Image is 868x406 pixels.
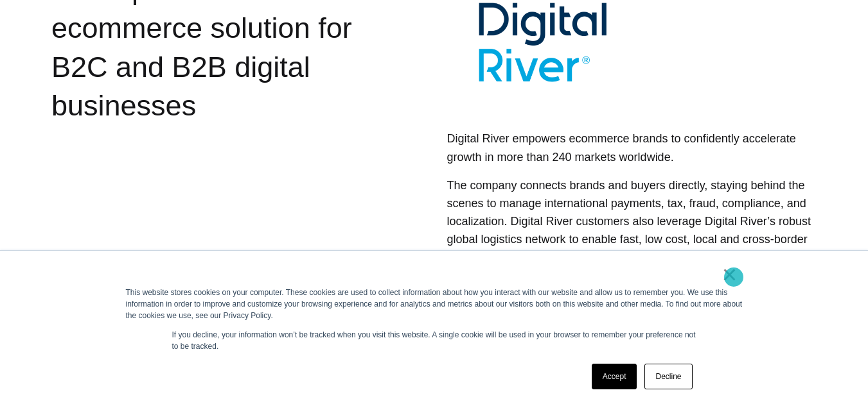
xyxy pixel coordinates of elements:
p: The company connects brands and buyers directly, staying behind the scenes to manage internationa... [447,176,817,321]
p: Digital River empowers ecommerce brands to confidently accelerate growth in more than 240 markets... [447,130,817,165]
a: Decline [644,364,692,389]
div: This website stores cookies on your computer. These cookies are used to collect information about... [126,287,743,321]
a: × [722,269,738,280]
p: If you decline, your information won’t be tracked when you visit this website. A single cookie wi... [172,329,696,352]
a: Accept [592,364,637,389]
